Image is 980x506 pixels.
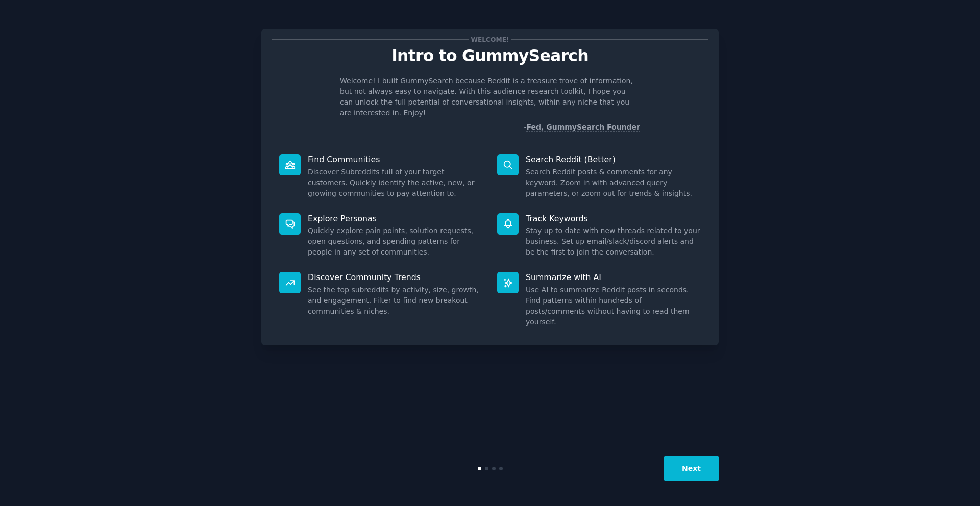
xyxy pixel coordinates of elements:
dd: Stay up to date with new threads related to your business. Set up email/slack/discord alerts and ... [526,225,701,258]
dd: See the top subreddits by activity, size, growth, and engagement. Filter to find new breakout com... [308,285,483,317]
a: Fed, GummySearch Founder [526,123,640,132]
p: Find Communities [308,154,483,165]
p: Intro to GummySearch [272,47,708,65]
dd: Use AI to summarize Reddit posts in seconds. Find patterns within hundreds of posts/comments with... [526,285,701,327]
p: Summarize with AI [526,272,701,283]
span: Welcome! [469,34,511,45]
button: Next [664,456,719,481]
p: Discover Community Trends [308,272,483,283]
dd: Quickly explore pain points, solution requests, open questions, and spending patterns for people ... [308,225,483,258]
p: Explore Personas [308,213,483,224]
dd: Search Reddit posts & comments for any keyword. Zoom in with advanced query parameters, or zoom o... [526,167,701,199]
p: Track Keywords [526,213,701,224]
div: - [524,122,640,133]
p: Welcome! I built GummySearch because Reddit is a treasure trove of information, but not always ea... [340,75,640,118]
p: Search Reddit (Better) [526,154,701,165]
dd: Discover Subreddits full of your target customers. Quickly identify the active, new, or growing c... [308,167,483,199]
